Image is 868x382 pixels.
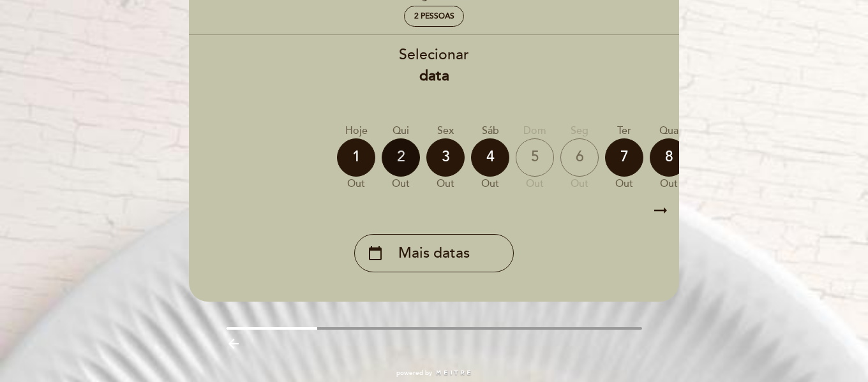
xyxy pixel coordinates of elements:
[426,138,465,177] div: 3
[382,138,420,177] div: 2
[560,124,599,138] div: Seg
[605,177,643,191] div: out
[516,138,554,177] div: 5
[560,177,599,191] div: out
[337,177,375,191] div: out
[605,124,643,138] div: Ter
[426,124,465,138] div: Sex
[414,11,454,21] span: 2 pessoas
[396,369,472,378] a: powered by
[188,45,680,87] div: Selecionar
[471,177,509,191] div: out
[560,138,599,177] div: 6
[337,138,375,177] div: 1
[435,370,472,376] img: MEITRE
[382,124,420,138] div: Qui
[651,197,670,224] i: arrow_right_alt
[650,177,688,191] div: out
[419,67,449,85] b: data
[516,177,554,191] div: out
[396,369,432,378] span: powered by
[426,177,465,191] div: out
[382,177,420,191] div: out
[337,124,375,138] div: Hoje
[471,138,509,177] div: 4
[605,138,643,177] div: 7
[650,138,688,177] div: 8
[368,242,383,264] i: calendar_today
[650,124,688,138] div: Qua
[471,124,509,138] div: Sáb
[398,243,470,264] span: Mais datas
[516,124,554,138] div: Dom
[226,336,241,351] i: arrow_backward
